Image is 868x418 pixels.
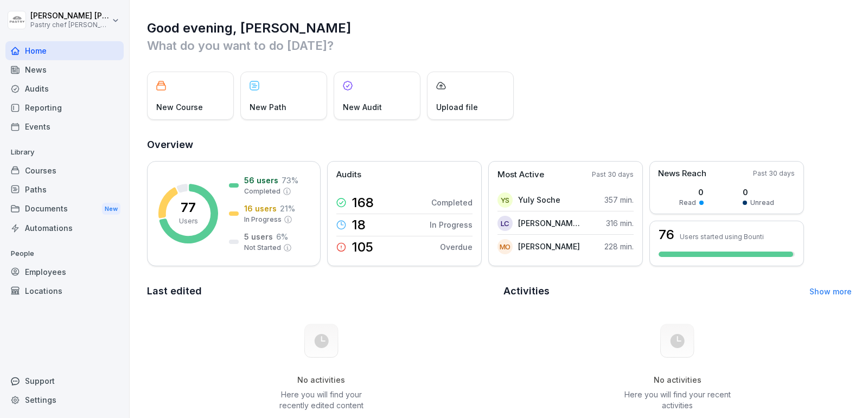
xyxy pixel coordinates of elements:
[604,194,634,205] p: 357 min.
[30,11,110,21] p: [PERSON_NAME] [PERSON_NAME]
[244,187,280,196] p: Completed
[5,218,124,237] a: Automations
[743,187,774,198] p: 0
[280,203,295,214] p: 21 %
[147,137,852,152] h2: Overview
[266,375,376,385] h5: No activities
[5,144,124,161] p: Library
[5,41,124,60] a: Home
[497,216,513,231] div: LC
[497,192,513,208] div: YS
[430,219,473,230] p: In Progress
[250,101,286,113] p: New Path
[30,21,110,29] p: Pastry chef [PERSON_NAME] y Cocina gourmet
[5,199,124,219] a: DocumentsNew
[497,239,513,254] div: MO
[244,243,281,253] p: Not Started
[5,79,124,98] a: Audits
[5,60,124,79] a: News
[244,175,278,186] p: 56 users
[352,196,374,209] p: 168
[658,168,706,180] p: News Reach
[592,170,634,179] p: Past 30 days
[659,228,674,241] h3: 76
[179,216,198,226] p: Users
[5,245,124,262] p: People
[5,161,124,180] a: Courses
[244,231,273,242] p: 5 users
[343,101,382,113] p: New Audit
[753,169,795,178] p: Past 30 days
[750,198,774,208] p: Unread
[497,169,544,181] p: Most Active
[809,287,852,296] a: Show more
[276,231,288,242] p: 6 %
[147,20,852,37] h1: Good evening, [PERSON_NAME]
[623,389,732,411] p: Here you will find your recent activities
[147,37,852,54] p: What do you want to do [DATE]?
[352,241,373,254] p: 105
[518,241,580,252] p: [PERSON_NAME]
[606,217,634,229] p: 316 min.
[5,98,124,117] a: Reporting
[5,262,124,281] a: Employees
[679,198,696,208] p: Read
[623,375,732,385] h5: No activities
[440,241,473,253] p: Overdue
[244,203,277,214] p: 16 users
[518,194,560,205] p: Yuly Soche
[336,169,361,181] p: Audits
[5,390,124,409] a: Settings
[5,281,124,300] a: Locations
[518,217,580,229] p: [PERSON_NAME] [PERSON_NAME]
[156,101,203,113] p: New Course
[604,241,634,252] p: 228 min.
[102,203,120,215] div: New
[436,101,478,113] p: Upload file
[431,197,473,208] p: Completed
[352,218,366,231] p: 18
[244,215,282,224] p: In Progress
[147,284,496,299] h2: Last edited
[266,389,376,411] p: Here you will find your recently edited content
[680,233,764,241] p: Users started using Bounti
[5,117,124,136] a: Events
[679,187,704,198] p: 0
[503,284,550,299] h2: Activities
[5,180,124,199] a: Paths
[181,201,196,214] p: 77
[5,371,124,390] div: Support
[282,175,298,186] p: 73 %
[5,199,124,219] div: Documents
